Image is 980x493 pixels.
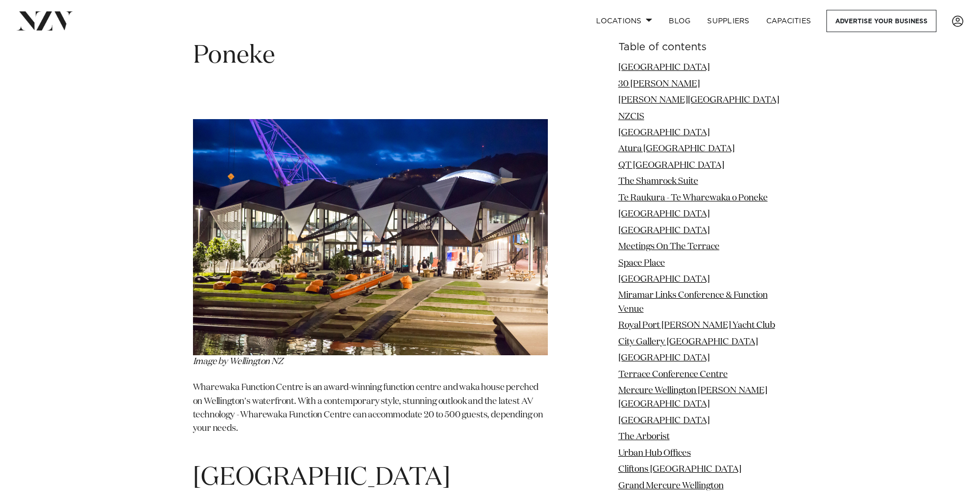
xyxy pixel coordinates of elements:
h6: Table of contents [618,42,788,53]
a: [GEOGRAPHIC_DATA] [618,63,710,72]
a: The Arborist [618,432,670,441]
a: QT [GEOGRAPHIC_DATA] [618,161,724,170]
a: Meetings On The Terrace [618,242,720,251]
span: Image by Wellington NZ [193,357,283,366]
a: Urban Hub Offices [618,449,691,458]
a: Locations [588,10,660,32]
a: SUPPLIERS [699,10,757,32]
a: [GEOGRAPHIC_DATA] [618,226,710,235]
a: Terrace Conference Centre [618,370,728,379]
a: Miramar Links Conference & Function Venue [618,291,768,313]
a: Royal Port [PERSON_NAME] Yacht Club [618,321,775,330]
a: Cliftons [GEOGRAPHIC_DATA] [618,465,741,474]
a: Atura [GEOGRAPHIC_DATA] [618,144,735,153]
a: Space Place [618,258,665,267]
a: [GEOGRAPHIC_DATA] [618,275,710,284]
a: BLOG [660,10,699,32]
a: [GEOGRAPHIC_DATA] [618,210,710,219]
a: [PERSON_NAME][GEOGRAPHIC_DATA] [618,96,779,105]
img: nzv-logo.png [17,11,73,30]
a: 30 [PERSON_NAME] [618,79,700,88]
a: Te Raukura - Te Wharewaka o Poneke [618,194,768,202]
a: Mercure Wellington [PERSON_NAME][GEOGRAPHIC_DATA] [618,386,767,409]
a: Capacities [758,10,820,32]
a: [GEOGRAPHIC_DATA] [618,128,710,137]
a: NZCIS [618,112,644,121]
a: [GEOGRAPHIC_DATA] [618,354,710,363]
p: Wharewaka Function Centre is an award-winning function centre and waka house perched on Wellingto... [193,381,548,450]
a: Advertise your business [826,10,936,32]
a: City Gallery [GEOGRAPHIC_DATA] [618,337,758,346]
a: [GEOGRAPHIC_DATA] [618,416,710,425]
a: Grand Mercure Wellington [618,481,724,490]
a: The Shamrock Suite [618,177,698,186]
img: Wellington Venue - Te Raukura - Te Wharewaka o Poneke [193,119,548,355]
